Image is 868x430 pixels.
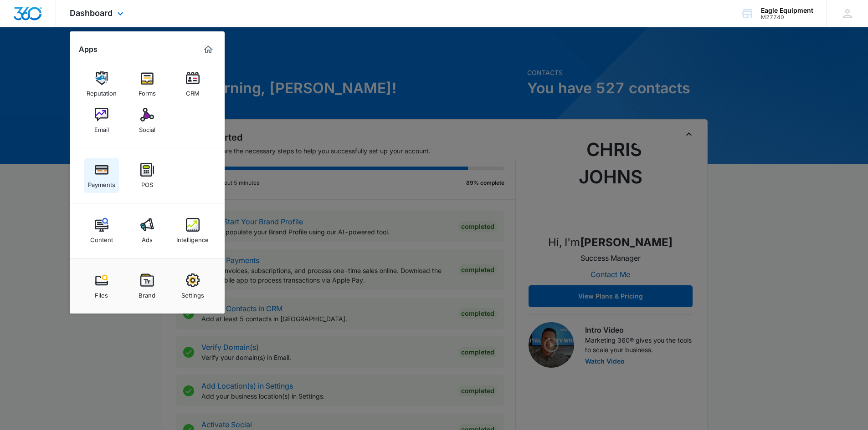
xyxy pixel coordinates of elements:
[84,213,119,248] a: Content
[130,269,164,304] a: Brand
[130,67,164,101] a: Forms
[175,67,210,101] a: CRM
[84,67,119,101] a: Reputation
[130,103,164,138] a: Social
[139,287,155,299] div: Brand
[70,8,113,18] span: Dashboard
[87,85,117,97] div: Reputation
[90,232,113,243] div: Content
[130,158,164,193] a: POS
[95,287,108,299] div: Files
[181,287,204,299] div: Settings
[139,85,156,97] div: Forms
[94,121,109,133] div: Email
[201,42,216,57] a: Marketing 360® Dashboard
[84,269,119,304] a: Files
[84,158,119,193] a: Payments
[130,213,164,248] a: Ads
[175,213,210,248] a: Intelligence
[88,177,115,188] div: Payments
[141,177,153,188] div: POS
[186,85,200,97] div: CRM
[175,269,210,304] a: Settings
[761,14,813,20] div: account id
[761,7,813,14] div: account name
[142,232,153,243] div: Ads
[79,45,98,54] h2: Apps
[139,121,155,133] div: Social
[176,232,209,243] div: Intelligence
[84,103,119,138] a: Email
